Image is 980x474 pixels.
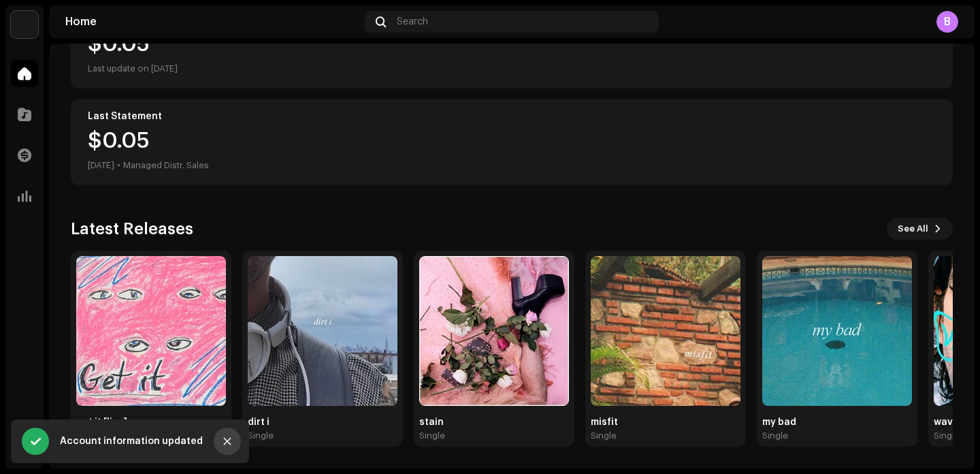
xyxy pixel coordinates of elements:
div: Single [762,430,788,441]
div: Managed Distr. Sales [123,157,209,174]
div: dirt i [248,417,397,428]
div: Single [419,430,445,441]
span: Search [397,16,428,27]
div: misfit [591,417,740,428]
div: B [936,11,958,33]
div: Last update on [DATE] [88,61,936,77]
re-o-card-value: Balance [71,3,953,89]
div: Home [65,16,359,27]
img: 76096d11-20f3-41dd-9b7b-fe9a905beac8 [248,256,397,406]
img: 52f8c093-87d8-4f17-bc8e-86d5c13b956b [419,256,569,406]
div: Single [934,430,960,441]
div: Last Statement [88,111,936,122]
img: 34f81ff7-2202-4073-8c5d-62963ce809f3 [11,11,38,38]
div: [DATE] [88,157,114,174]
div: stain [419,417,569,428]
button: See All [887,218,953,240]
span: See All [898,215,928,242]
img: 63a91f9d-0939-45f0-9f0f-7cb965ddb9ce [762,256,912,406]
div: Single [591,430,617,441]
img: cbeeb016-1cfa-443c-b1c9-e13f1ff6fbbe [76,256,226,406]
div: get it [live] [76,417,226,428]
h3: Latest Releases [71,218,193,240]
re-o-card-value: Last Statement [71,99,953,185]
img: 19ab85b1-ddad-407c-ae35-a933249b3fc0 [591,256,740,406]
div: • [117,157,120,174]
div: Account information updated [60,433,203,449]
div: my bad [762,417,912,428]
button: Close [214,428,241,455]
div: Single [248,430,274,441]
